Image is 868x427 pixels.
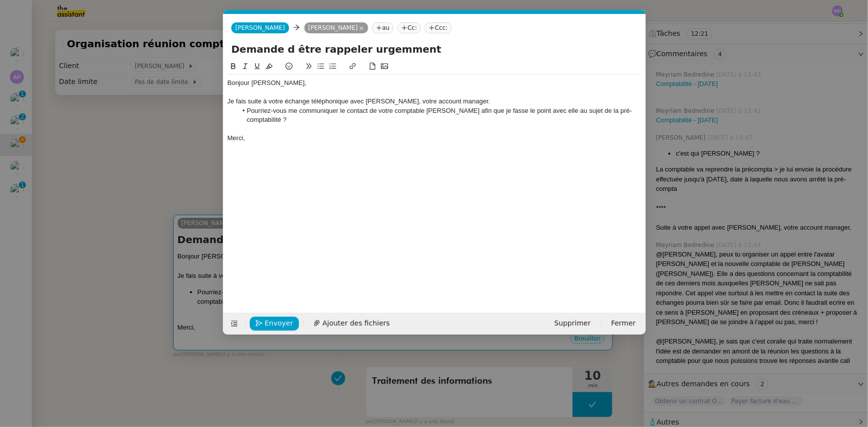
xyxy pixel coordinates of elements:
div: Merci, [227,134,642,143]
span: Supprimer [554,318,590,329]
span: Ajouter des fichiers [322,318,389,329]
input: Subject [231,42,638,57]
span: Envoyer [265,318,293,329]
button: Fermer [605,317,641,331]
button: Supprimer [548,317,596,331]
nz-tag: au [372,22,393,33]
button: Envoyer [250,317,299,331]
nz-tag: Cc: [397,22,421,33]
span: Fermer [611,318,635,329]
li: Pourriez-vous me communiquer le contact de votre comptable [PERSON_NAME] afin que je fasse le poi... [237,106,642,125]
div: Je fais suite à votre échange téléphonique avec [PERSON_NAME], votre account manager. [227,97,642,106]
button: Ajouter des fichiers [307,317,395,331]
div: Bonjour [PERSON_NAME], [227,79,642,87]
nz-tag: [PERSON_NAME] [304,22,368,33]
span: [PERSON_NAME] [235,24,285,31]
nz-tag: Ccc: [425,22,452,33]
